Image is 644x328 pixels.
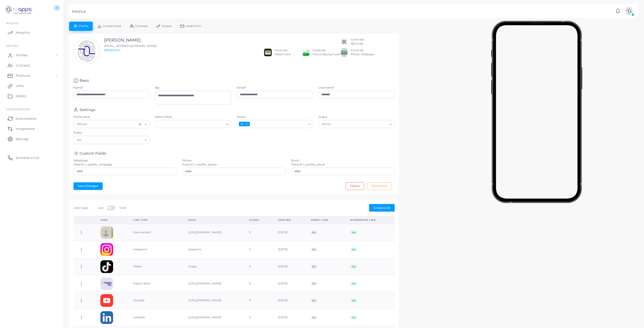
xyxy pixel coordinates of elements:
[272,275,305,292] td: [DATE]
[119,206,125,210] label: Grid
[16,156,39,160] span: Schedule a Call
[311,298,317,303] span: No
[369,204,395,212] button: Create Link
[4,113,60,124] a: Automations
[4,91,60,101] a: Gallery
[346,182,364,190] button: Delete
[73,159,112,167] label: WhatsApp Field ID: t_profile_whatsapp
[128,224,183,241] td: Save contact
[128,241,183,258] td: Instagram
[135,25,147,28] span: Contacts
[5,5,33,14] img: logo
[104,48,120,52] a: @84gdznys
[243,292,272,309] td: 0
[16,30,30,35] span: Analytics
[16,94,26,98] span: Gallery
[318,86,334,90] label: Username
[237,86,246,90] label: Email
[138,122,142,126] button: Clear Selected
[350,218,389,222] div: Workspace Link
[133,218,177,222] div: Link Type
[76,122,88,127] span: Default
[4,81,60,91] a: Links
[128,292,183,309] td: Youtube
[311,265,317,269] span: No
[183,275,243,292] td: [URL][DOMAIN_NAME]
[311,218,339,222] div: Direct Link
[272,224,305,241] td: [DATE]
[16,63,30,68] span: Contacts
[367,182,392,190] button: Disconnect
[278,218,300,222] div: Created
[351,48,375,57] div: Generate Phone Wallpaper
[311,316,317,320] span: No
[4,50,60,60] a: Profiles
[16,127,35,131] span: Integrations
[239,122,250,127] span: All
[237,115,313,119] label: Teams
[350,298,357,303] span: Yes
[100,311,113,324] img: linkedin.png
[243,241,272,258] td: 0
[272,292,305,309] td: [DATE]
[188,218,238,222] div: Data
[332,121,388,127] input: Search for option
[162,25,172,28] span: Access
[100,218,122,222] div: Icon
[274,48,290,57] div: Generate Wallet Card
[104,44,157,48] span: [EMAIL_ADDRESS][DOMAIN_NAME]
[350,248,357,252] span: Yes
[100,294,113,307] img: youtube.png
[350,316,357,320] span: Yes
[73,216,95,224] th: Action
[157,121,224,127] input: Search for option
[6,44,18,47] span: ENTITIES
[103,25,121,28] span: Contact Card
[16,73,30,78] span: Products
[264,49,272,56] img: apple-wallet.png
[272,258,305,275] td: [DATE]
[73,136,150,144] div: Search for option
[73,206,89,210] span: Links Type:
[100,226,113,239] img: contactcard.png
[183,309,243,326] td: [URL][DOMAIN_NAME]
[623,6,636,16] a: avatar
[155,120,231,128] div: Search for option
[311,248,317,252] span: No
[4,134,60,144] a: Settings
[350,230,357,235] span: Yes
[4,124,60,134] a: Integrations
[249,218,267,222] div: Clicks
[72,10,86,13] h5: PROFILE
[237,120,313,128] div: Search for option
[243,258,272,275] td: 0
[243,224,272,241] td: 0
[313,48,340,57] div: Generate Virtual Background
[350,281,357,285] span: Yes
[83,137,143,143] input: Search for option
[245,122,248,126] button: Deselect All
[6,108,30,111] span: Configurations
[4,71,60,81] a: Products
[73,115,150,119] label: Profile Role
[183,224,243,241] td: [URL][DOMAIN_NAME]
[155,115,231,119] label: Admin Role
[73,86,83,90] label: Name
[250,121,306,127] input: Search for option
[351,38,364,46] div: Generate QR Code
[491,21,582,203] img: phone-mock.b55596b7.png
[88,121,137,127] input: Search for option
[182,159,217,167] label: Phone Field ID: t_profile_phone
[100,243,113,256] img: instagram.png
[16,116,36,121] span: Automations
[73,131,150,135] label: Public
[243,309,272,326] td: 0
[183,241,243,258] td: tlappsmx
[6,22,19,25] span: INSIGHTS
[302,49,310,56] img: e64e04433dee680bcc62d3a6779a8f701ecaf3be228fb80ea91b313d80e16e10.png
[80,78,89,83] h4: Basic
[100,277,113,290] img: UoSNKyOildHrPU8Xv6bB2AT3I2Iimuo9-1713379955951.png
[16,84,24,88] span: Links
[374,206,390,210] span: Create Link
